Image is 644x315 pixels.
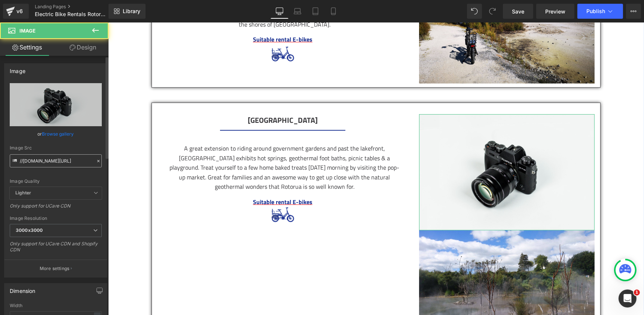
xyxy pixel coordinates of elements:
button: More [626,4,641,19]
b: Lighter [15,190,31,196]
button: More settings [4,260,107,277]
div: Image Src [10,145,102,151]
span: Library [123,8,140,15]
input: Link [10,154,102,167]
a: Desktop [271,4,289,19]
b: [GEOGRAPHIC_DATA] [140,92,210,103]
button: Redo [485,4,500,19]
div: Image Resolution [10,216,102,221]
a: Tablet [306,4,324,19]
b: 3000x3000 [16,227,43,233]
span: Electric Bike Rentals Rotorua | Route ideas [PERSON_NAME][GEOGRAPHIC_DATA] [35,11,107,17]
div: Image Quality [10,179,102,184]
button: Publish [577,4,623,19]
a: Preview [536,4,574,19]
div: A great extension to riding around government gardens and past the lakefront, [GEOGRAPHIC_DATA] e... [61,121,292,169]
a: Design [56,39,110,56]
div: Only support for UCare CDN [10,203,102,214]
span: Publish [586,8,605,14]
div: Image [10,64,25,74]
div: v6 [15,6,24,16]
span: 1 [634,290,640,296]
span: Image [19,28,36,34]
iframe: Intercom live chat [619,290,637,308]
p: More settings [40,265,70,272]
a: Landing Pages [35,4,121,10]
div: Only support for UCare CDN and Shopify CDN [10,241,102,258]
a: v6 [3,4,29,19]
span: Preview [545,7,565,15]
span: Save [512,7,524,15]
button: Undo [467,4,482,19]
div: or [10,130,102,138]
a: Laptop [289,4,306,19]
font: Suitable rental E-bikes [145,175,204,184]
div: Width [10,303,102,308]
font: Suitable rental E-bikes [145,12,204,21]
a: New Library [109,4,146,19]
a: Browse gallery [42,127,74,140]
a: Mobile [324,4,342,19]
div: Dimension [10,284,36,294]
